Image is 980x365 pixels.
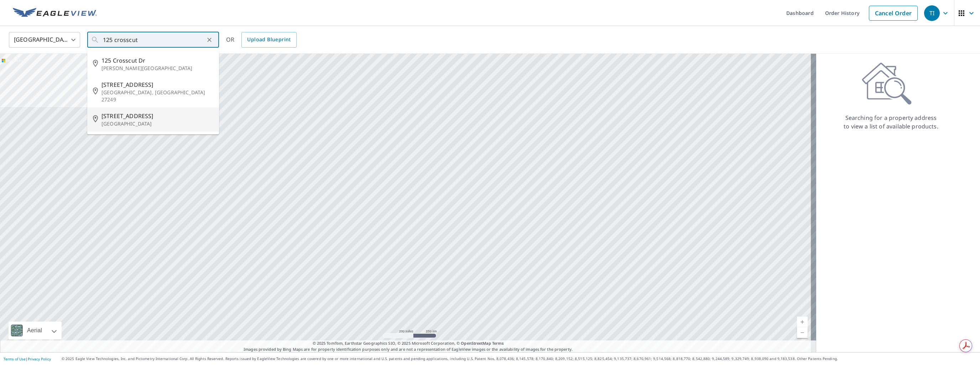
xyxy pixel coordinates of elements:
a: Current Level 5, Zoom In [797,317,808,327]
div: OR [226,32,297,48]
img: EV Logo [13,8,97,18]
button: Clear [204,35,214,45]
div: [GEOGRAPHIC_DATA] [9,30,80,50]
a: Upload Blueprint [241,32,296,48]
a: Current Level 5, Zoom Out [797,327,808,338]
span: [STREET_ADDRESS] [101,80,213,89]
div: TI [924,5,940,21]
a: Cancel Order [869,6,918,21]
p: Searching for a property address to view a list of available products. [843,113,939,131]
span: 125 Crosscut Dr [101,56,213,65]
span: [STREET_ADDRESS] [101,112,213,120]
input: Search by address or latitude-longitude [103,30,204,50]
div: Aerial [9,322,62,339]
a: Terms [492,340,504,346]
a: OpenStreetMap [461,340,491,346]
a: Privacy Policy [28,356,51,361]
p: [GEOGRAPHIC_DATA] [101,120,213,127]
p: [PERSON_NAME][GEOGRAPHIC_DATA] [101,65,213,72]
span: © 2025 TomTom, Earthstar Geographics SIO, © 2025 Microsoft Corporation, © [313,340,504,347]
div: Aerial [25,322,44,339]
p: | [4,357,51,361]
p: © 2025 Eagle View Technologies, Inc. and Pictometry International Corp. All Rights Reserved. Repo... [62,356,976,361]
a: Terms of Use [4,356,26,361]
p: [GEOGRAPHIC_DATA], [GEOGRAPHIC_DATA] 27249 [101,89,213,103]
span: Upload Blueprint [247,35,291,44]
